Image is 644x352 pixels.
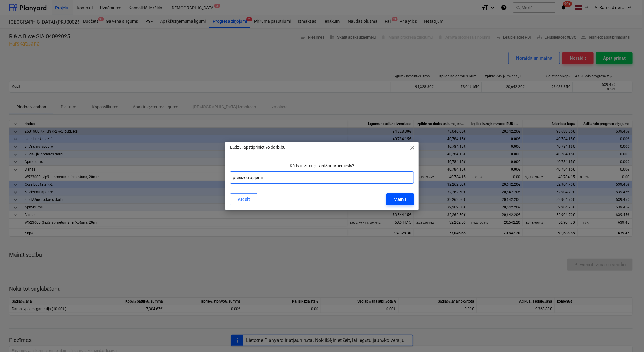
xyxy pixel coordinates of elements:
[290,163,354,169] p: Kāds ir izmaiņu veikšanas iemesls?
[409,144,416,151] span: close
[230,193,257,205] button: Atcelt
[614,323,644,352] iframe: Chat Widget
[394,195,406,203] div: Mainīt
[238,195,250,203] div: Atcelt
[386,193,414,205] button: Mainīt
[230,144,285,151] p: Lūdzu, apstipriniet šo darbību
